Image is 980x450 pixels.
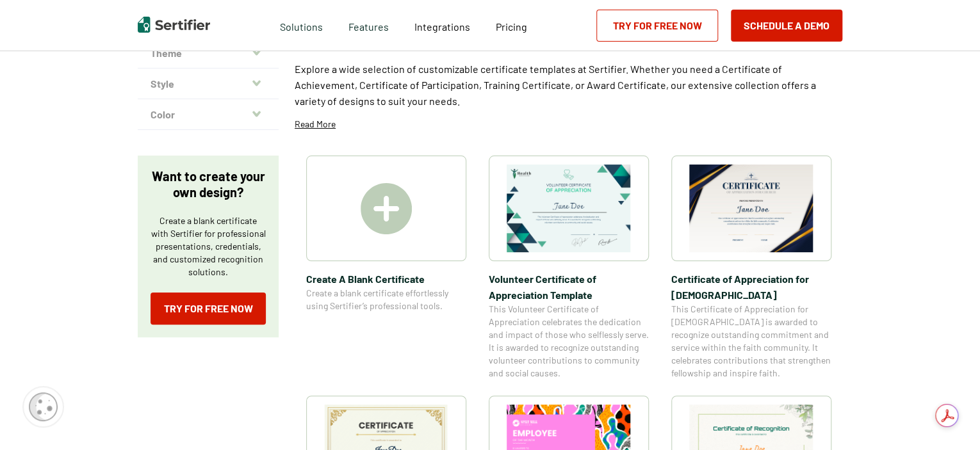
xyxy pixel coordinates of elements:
p: Explore a wide selection of customizable certificate templates at Sertifier. Whether you need a C... [295,61,842,109]
iframe: Chat Widget [916,389,980,450]
span: Solutions [280,17,323,33]
a: Try for Free Now [151,293,266,325]
span: Create a blank certificate effortlessly using Sertifier’s professional tools. [306,287,466,312]
a: Pricing [496,17,527,33]
span: Features [348,17,389,33]
span: Volunteer Certificate of Appreciation Template [489,271,649,303]
img: Create A Blank Certificate [361,183,412,234]
img: Volunteer Certificate of Appreciation Template [507,165,631,252]
p: Read More [295,118,336,131]
p: Want to create your own design? [151,168,266,200]
span: Pricing [496,20,527,33]
a: Volunteer Certificate of Appreciation TemplateVolunteer Certificate of Appreciation TemplateThis ... [489,156,649,380]
img: Sertifier | Digital Credentialing Platform [138,17,210,33]
a: Integrations [414,17,470,33]
span: This Volunteer Certificate of Appreciation celebrates the dedication and impact of those who self... [489,303,649,380]
a: Try for Free Now [596,10,718,42]
p: Create a blank certificate with Sertifier for professional presentations, credentials, and custom... [151,214,266,278]
span: Certificate of Appreciation for [DEMOGRAPHIC_DATA]​ [671,271,831,303]
button: Color [138,99,279,130]
span: This Certificate of Appreciation for [DEMOGRAPHIC_DATA] is awarded to recognize outstanding commi... [671,303,831,380]
img: Certificate of Appreciation for Church​ [689,165,813,252]
span: Create A Blank Certificate [306,271,466,287]
span: Integrations [414,20,470,33]
button: Theme [138,38,279,68]
img: Cookie Popup Icon [29,392,58,421]
button: Style [138,68,279,99]
button: Schedule a Demo [731,10,842,42]
a: Certificate of Appreciation for Church​Certificate of Appreciation for [DEMOGRAPHIC_DATA]​This Ce... [671,156,831,380]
